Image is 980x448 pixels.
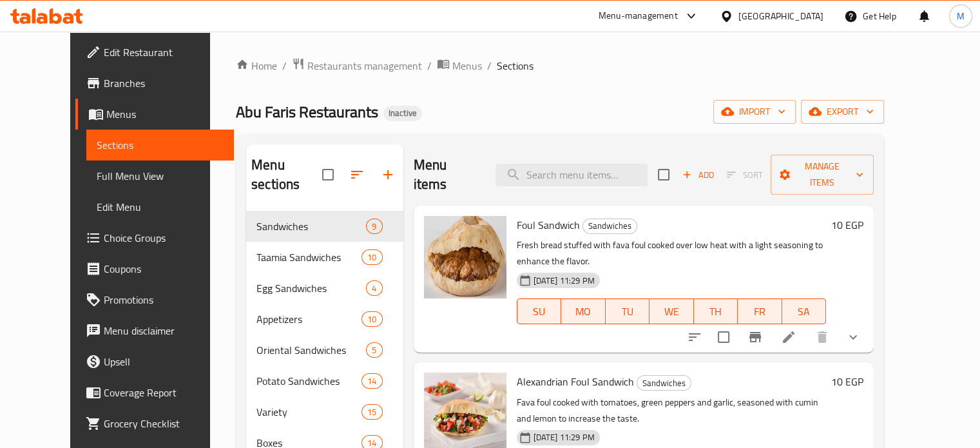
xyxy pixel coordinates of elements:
[679,322,710,353] button: sort-choices
[637,375,691,391] div: Sandwiches
[75,37,234,68] a: Edit Restaurant
[718,165,771,185] span: Select section first
[314,161,341,188] span: Select all sections
[383,106,422,121] div: Inactive
[367,220,381,233] span: 9
[427,58,432,73] li: /
[362,313,381,326] span: 10
[680,168,715,182] span: Add
[517,298,561,324] button: SU
[517,237,827,269] p: Fresh bread stuffed with fava foul cooked over low heat with a light seasoning to enhance the fla...
[75,346,234,377] a: Upsell
[86,191,234,222] a: Edit Menu
[583,219,637,233] span: Sandwiches
[517,215,580,235] span: Foul Sandwich
[367,344,381,356] span: 5
[246,211,403,242] div: Sandwiches9
[75,408,234,439] a: Grocery Checklist
[582,219,637,234] div: Sandwiches
[694,298,738,324] button: TH
[743,302,777,321] span: FR
[256,219,366,234] span: Sandwiches
[437,57,482,74] a: Menus
[495,164,648,186] input: search
[246,242,403,273] div: Taamia Sandwiches10
[801,100,884,124] button: export
[236,57,884,74] nav: breadcrumb
[414,155,481,194] h2: Menu items
[845,329,861,345] svg: Show Choices
[807,322,838,353] button: delete
[97,199,224,215] span: Edit Menu
[246,396,403,427] div: Variety15
[599,8,678,24] div: Menu-management
[104,75,224,91] span: Branches
[611,302,645,321] span: TU
[738,298,782,324] button: FR
[86,161,234,191] a: Full Menu View
[831,373,863,391] h6: 10 EGP
[362,375,381,387] span: 14
[383,108,422,119] span: Inactive
[649,298,694,324] button: WE
[256,280,366,296] span: Egg Sandwiches
[424,216,506,298] img: Foul Sandwich
[251,155,322,194] h2: Menu sections
[782,298,827,324] button: SA
[307,58,422,73] span: Restaurants management
[738,9,823,23] div: [GEOGRAPHIC_DATA]
[367,282,381,295] span: 4
[713,100,796,124] button: import
[256,342,366,358] span: Oriental Sandwiches
[811,104,874,120] span: export
[292,57,422,74] a: Restaurants management
[362,406,381,418] span: 15
[606,298,650,324] button: TU
[677,165,718,185] button: Add
[104,261,224,277] span: Coupons
[366,280,382,296] div: items
[566,302,600,321] span: MO
[104,292,224,307] span: Promotions
[75,315,234,346] a: Menu disclaimer
[517,394,827,427] p: Fava foul cooked with tomatoes, green peppers and garlic, seasoned with cumin and lemon to increa...
[246,273,403,304] div: Egg Sandwiches4
[75,68,234,99] a: Branches
[104,230,224,246] span: Choice Groups
[957,9,965,23] span: M
[282,58,287,73] li: /
[256,404,361,420] span: Variety
[106,106,224,122] span: Menus
[561,298,606,324] button: MO
[104,385,224,400] span: Coverage Report
[366,219,382,234] div: items
[517,372,634,391] span: Alexandrian Foul Sandwich
[781,329,796,345] a: Edit menu item
[97,137,224,153] span: Sections
[361,249,382,265] div: items
[236,97,378,126] span: Abu Faris Restaurants
[452,58,482,73] span: Menus
[256,373,361,389] span: Potato Sandwiches
[528,431,600,443] span: [DATE] 11:29 PM
[256,311,361,327] span: Appetizers
[838,322,869,353] button: show more
[677,165,718,185] span: Add item
[104,44,224,60] span: Edit Restaurant
[523,302,556,321] span: SU
[256,249,361,265] span: Taamia Sandwiches
[528,275,600,287] span: [DATE] 11:29 PM
[75,253,234,284] a: Coupons
[781,159,863,191] span: Manage items
[97,168,224,184] span: Full Menu View
[341,159,372,190] span: Sort sections
[361,373,382,389] div: items
[361,311,382,327] div: items
[86,130,234,161] a: Sections
[75,377,234,408] a: Coverage Report
[361,404,382,420] div: items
